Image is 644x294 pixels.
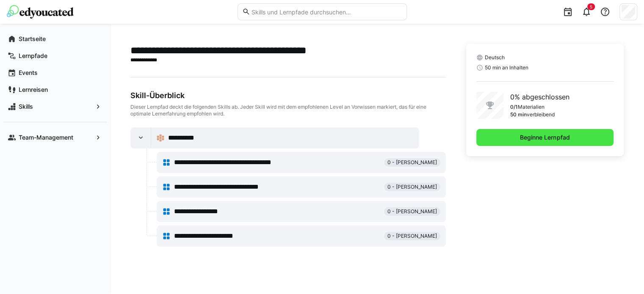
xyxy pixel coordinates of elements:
span: Deutsch [485,54,505,61]
span: 0 - [PERSON_NAME] [387,208,437,215]
div: Skill-Überblick [130,91,446,100]
p: 50 min [510,111,527,118]
p: verbleibend [527,111,555,118]
span: Beginne Lernpfad [519,133,571,142]
span: 0 - [PERSON_NAME] [387,233,437,239]
span: 0 - [PERSON_NAME] [387,159,437,166]
input: Skills und Lernpfade durchsuchen… [250,8,402,16]
button: Beginne Lernpfad [476,129,614,146]
p: 0% abgeschlossen [510,92,569,102]
span: 0 - [PERSON_NAME] [387,184,437,190]
p: 0/1 [510,104,518,110]
span: 50 min an Inhalten [485,64,528,71]
span: 5 [590,4,592,9]
div: Dieser Lernpfad deckt die folgenden Skills ab. Jeder Skill wird mit dem empfohlenen Level an Vorw... [130,104,446,117]
p: Materialien [518,104,544,110]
